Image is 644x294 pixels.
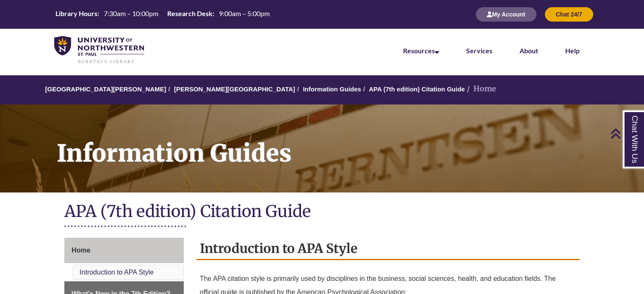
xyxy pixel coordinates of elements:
table: Hours Today [52,9,273,19]
a: Resources [403,47,439,55]
a: [GEOGRAPHIC_DATA][PERSON_NAME] [45,85,166,93]
a: My Account [476,11,536,18]
a: Services [466,47,492,55]
th: Research Desk: [164,9,216,18]
a: Help [565,47,580,55]
a: Chat 24/7 [545,11,593,18]
a: About [520,47,538,55]
h1: Information Guides [47,104,644,181]
button: Chat 24/7 [545,7,593,22]
a: [PERSON_NAME][GEOGRAPHIC_DATA] [174,85,295,93]
h1: APA (7th edition) Citation Guide [64,201,580,223]
span: 9:00am – 5:00pm [219,9,270,17]
a: APA (7th edition) Citation Guide [369,85,465,93]
li: Home [465,83,496,95]
span: Home [72,247,90,254]
a: Introduction to APA Style [80,269,154,276]
img: UNWSP Library Logo [54,36,144,64]
button: My Account [476,7,536,22]
th: Library Hours: [52,9,100,18]
h2: Introduction to APA Style [196,238,580,260]
a: Home [64,238,184,263]
a: Information Guides [303,85,361,93]
a: Back to Top [610,128,642,139]
a: Hours Today [52,9,273,20]
span: 7:30am – 10:00pm [104,9,158,17]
